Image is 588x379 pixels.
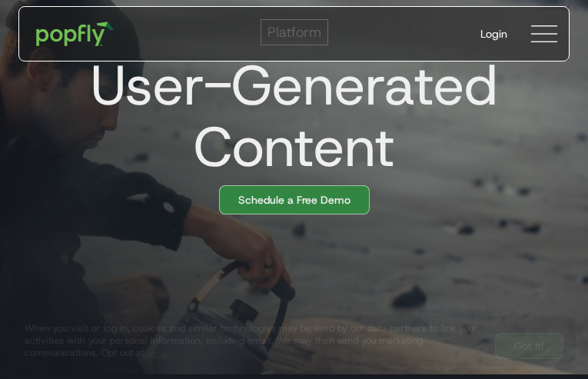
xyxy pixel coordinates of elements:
a: Schedule a Free Demo [219,185,370,214]
div: Login [480,26,507,42]
div: When you visit or log in, cookies and similar technologies may be used by our data partners to li... [25,322,483,359]
a: Got It! [495,333,563,359]
h1: User-Generated Content [6,55,570,178]
a: Login [468,14,520,54]
a: home [25,11,125,57]
a: here [145,347,164,359]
